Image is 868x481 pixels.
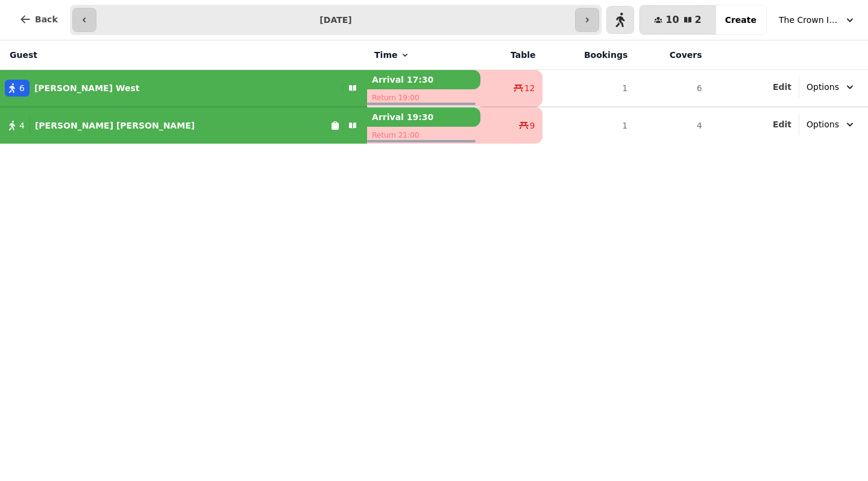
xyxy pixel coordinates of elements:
th: Bookings [542,40,635,70]
button: Edit [773,81,791,93]
span: Options [807,81,839,93]
span: Edit [773,120,791,129]
span: 10 [665,15,679,25]
th: Covers [635,40,709,70]
td: 1 [542,70,635,107]
button: The Crown Inn [772,9,863,31]
td: 6 [635,70,709,107]
button: Back [10,5,68,34]
span: Time [374,49,397,61]
p: Return 21:00 [367,127,480,144]
span: 12 [524,82,535,94]
td: 1 [542,107,635,144]
span: The Crown Inn [779,14,839,26]
button: Options [799,113,863,135]
p: Arrival 19:30 [367,107,480,127]
button: Create [715,5,766,34]
button: 102 [640,5,715,34]
span: 2 [695,15,702,25]
p: [PERSON_NAME] [PERSON_NAME] [35,119,195,132]
button: Time [374,49,409,61]
span: Create [725,16,756,24]
p: Return 19:00 [367,89,480,106]
span: 9 [530,119,535,132]
button: Edit [773,118,791,130]
span: 6 [19,82,25,94]
span: 4 [19,119,25,132]
span: Options [807,118,839,130]
p: [PERSON_NAME] West [34,82,140,94]
td: 4 [635,107,709,144]
p: Arrival 17:30 [367,70,480,89]
span: Back [35,15,58,24]
button: Options [799,76,863,98]
th: Table [480,40,543,70]
span: Edit [773,83,791,91]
